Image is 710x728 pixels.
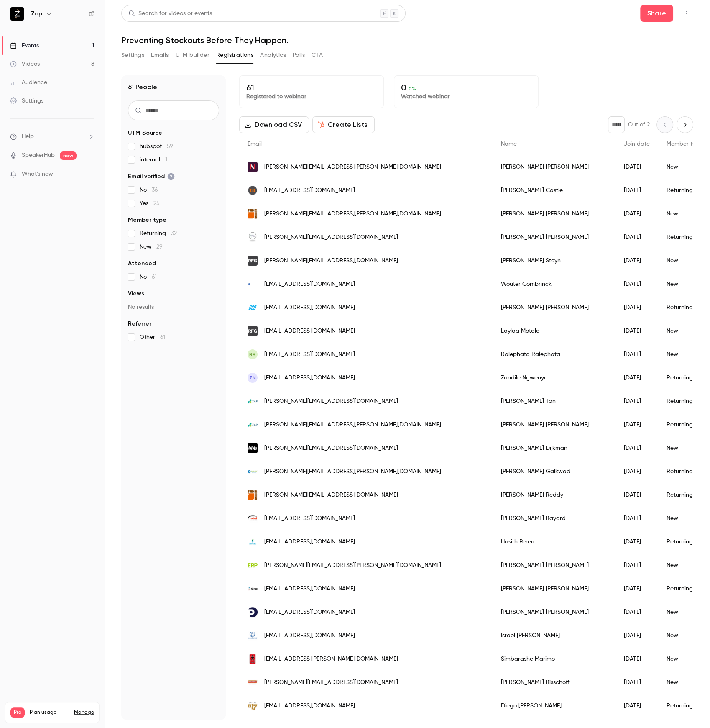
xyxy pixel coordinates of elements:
span: [EMAIL_ADDRESS][DOMAIN_NAME] [264,702,355,710]
span: 59 [167,144,173,149]
div: [DATE] [616,600,658,624]
button: Analytics [260,49,286,62]
div: [DATE] [616,647,658,671]
button: Download CSV [239,116,309,133]
div: [PERSON_NAME] Steyn [493,249,616,272]
div: [PERSON_NAME] [PERSON_NAME] [493,296,616,319]
span: RR [249,351,256,358]
div: [PERSON_NAME] Gaikwad [493,460,616,483]
div: Zandile Ngwenya [493,366,616,390]
span: [EMAIL_ADDRESS][DOMAIN_NAME] [264,538,355,546]
section: facet-groups [128,129,219,341]
div: [PERSON_NAME] [PERSON_NAME] [493,202,616,226]
span: Views [128,290,144,298]
div: Ralephata Ralephata [493,343,616,366]
div: [PERSON_NAME] [PERSON_NAME] [493,226,616,249]
img: t3t.co.za [248,185,258,195]
span: [EMAIL_ADDRESS][DOMAIN_NAME] [264,608,355,617]
div: Israel [PERSON_NAME] [493,624,616,647]
div: [PERSON_NAME] [PERSON_NAME] [493,554,616,577]
button: Next page [677,116,693,133]
span: [EMAIL_ADDRESS][DOMAIN_NAME] [264,303,355,312]
img: tsglobal.com.au [248,490,258,500]
div: [DATE] [616,296,658,319]
div: [DATE] [616,366,658,390]
div: [DATE] [616,179,658,202]
div: [DATE] [616,202,658,226]
img: magaliescitrus.co.za [248,677,258,687]
span: Other [140,333,165,341]
div: [DATE] [616,390,658,413]
div: Audience [10,78,47,87]
span: 61 [160,334,165,340]
span: Pro [10,707,25,718]
span: 1 [165,157,167,163]
span: [EMAIL_ADDRESS][DOMAIN_NAME] [264,631,355,640]
button: Share [640,5,673,22]
img: zapbi.com [248,420,258,430]
div: [PERSON_NAME] Dijkman [493,436,616,460]
span: [PERSON_NAME][EMAIL_ADDRESS][DOMAIN_NAME] [264,491,398,500]
p: No results [128,303,219,311]
span: [EMAIL_ADDRESS][DOMAIN_NAME] [264,327,355,336]
h6: Zap [31,10,42,18]
div: [PERSON_NAME] Bisschoff [493,671,616,694]
div: [DATE] [616,226,658,249]
div: [PERSON_NAME] Bayard [493,507,616,530]
button: Emails [151,49,169,62]
img: fowkes.co.za [248,654,258,664]
span: [PERSON_NAME][EMAIL_ADDRESS][PERSON_NAME][DOMAIN_NAME] [264,467,441,476]
div: Videos [10,60,40,68]
span: UTM Source [128,129,162,137]
img: andromaco.com.mx [248,631,258,641]
span: No [140,273,157,281]
img: Zap [10,7,24,21]
div: [DATE] [616,436,658,460]
span: 29 [156,244,163,250]
img: novanexsystems.com [248,302,258,313]
button: CTA [312,49,323,62]
img: total-hardware.com.au [248,513,258,523]
span: [PERSON_NAME][EMAIL_ADDRESS][PERSON_NAME][DOMAIN_NAME] [264,210,441,218]
div: [PERSON_NAME] Castle [493,179,616,202]
span: [PERSON_NAME][EMAIL_ADDRESS][DOMAIN_NAME] [264,233,398,242]
img: zamira.com.au [248,467,258,477]
img: rfg.com [248,256,258,266]
span: 61 [152,274,157,280]
div: [PERSON_NAME] Reddy [493,483,616,507]
img: continentallinen.co.za [248,443,258,453]
span: new [60,151,77,160]
div: [DATE] [616,554,658,577]
span: [EMAIL_ADDRESS][DOMAIN_NAME] [264,186,355,195]
span: New [140,243,163,251]
div: Events [10,41,39,50]
img: acstra.com [248,232,258,242]
span: 36 [152,187,158,193]
button: Create Lists [312,116,375,133]
div: [DATE] [616,249,658,272]
img: cbh.africa [248,283,258,285]
div: Diego [PERSON_NAME] [493,694,616,718]
span: [PERSON_NAME][EMAIL_ADDRESS][PERSON_NAME][DOMAIN_NAME] [264,163,441,172]
img: sentek.com.au [248,537,258,547]
span: [PERSON_NAME][EMAIL_ADDRESS][DOMAIN_NAME] [264,444,398,453]
span: internal [140,156,167,164]
li: help-dropdown-opener [10,132,94,141]
span: Join date [624,141,650,147]
span: Member type [667,141,702,147]
div: Search for videos or events [128,9,212,18]
div: Wouter Combrinck [493,272,616,296]
p: 61 [246,82,377,92]
p: 0 [401,82,531,92]
img: netstock.co [248,162,258,172]
span: [PERSON_NAME][EMAIL_ADDRESS][DOMAIN_NAME] [264,678,398,687]
div: [DATE] [616,624,658,647]
span: [EMAIL_ADDRESS][DOMAIN_NAME] [264,350,355,359]
span: 25 [153,200,160,206]
img: simx.co.nz [248,584,258,594]
h1: 61 People [128,82,157,92]
span: [EMAIL_ADDRESS][PERSON_NAME][DOMAIN_NAME] [264,655,398,664]
div: Hasith Perera [493,530,616,554]
div: [PERSON_NAME] [PERSON_NAME] [493,577,616,600]
div: Settings [10,97,43,105]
